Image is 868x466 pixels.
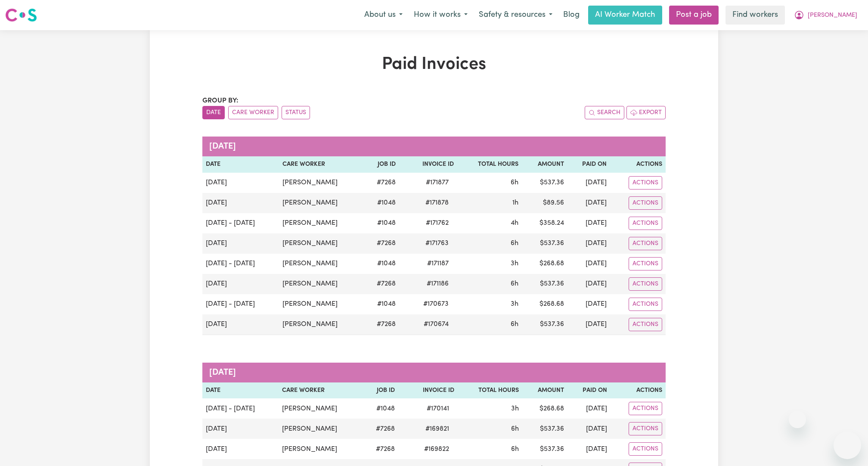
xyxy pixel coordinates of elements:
span: 1 hour [512,199,518,206]
span: # 170673 [418,299,454,309]
a: Blog [558,6,585,25]
td: # 7268 [364,233,399,254]
iframe: Close message [789,411,806,428]
td: # 1048 [364,254,399,274]
td: [PERSON_NAME] [279,173,364,193]
span: 6 hours [511,321,518,328]
td: # 7268 [364,274,399,294]
td: $ 268.68 [522,294,567,314]
td: # 1048 [363,398,399,419]
span: # 169821 [420,424,454,434]
button: Actions [629,217,662,230]
th: Actions [611,382,666,399]
h1: Paid Invoices [202,54,666,75]
td: $ 537.36 [522,233,567,254]
button: About us [359,6,408,24]
button: Actions [629,196,662,210]
td: # 7268 [363,439,399,459]
th: Date [202,382,279,399]
td: [DATE] [202,274,279,294]
td: [DATE] [567,213,611,233]
td: [DATE] [202,173,279,193]
span: 6 hours [511,179,518,186]
td: [DATE] [202,439,279,459]
td: # 7268 [364,173,399,193]
span: 3 hours [511,301,518,308]
span: 3 hours [511,405,519,412]
button: Actions [629,237,662,250]
a: Find workers [725,6,785,25]
td: [DATE] [567,233,611,254]
img: Careseekers logo [5,7,37,23]
button: Safety & resources [473,6,558,24]
td: [DATE] - [DATE] [202,254,279,274]
td: $ 358.24 [522,213,567,233]
span: 6 hours [511,280,518,287]
button: Export [626,106,666,119]
td: [PERSON_NAME] [279,213,364,233]
td: [PERSON_NAME] [279,398,363,419]
td: # 7268 [364,314,399,335]
button: sort invoices by date [202,106,225,119]
td: [DATE] [567,274,611,294]
td: # 1048 [364,213,399,233]
th: Invoice ID [398,382,458,399]
td: $ 537.36 [522,419,567,439]
td: $ 537.36 [522,314,567,335]
td: [DATE] - [DATE] [202,398,279,419]
button: Actions [629,442,662,456]
caption: [DATE] [202,363,666,382]
button: How it works [408,6,473,24]
td: [PERSON_NAME] [279,254,364,274]
span: 6 hours [511,426,519,432]
td: [DATE] [567,294,611,314]
td: [PERSON_NAME] [279,294,364,314]
td: [DATE] [567,193,611,213]
button: Actions [629,176,662,190]
td: [DATE] [567,173,611,193]
td: [DATE] [202,314,279,335]
span: # 171878 [420,198,454,208]
span: 6 hours [511,446,519,453]
button: Actions [629,318,662,331]
th: Amount [522,156,567,173]
td: # 7268 [363,419,399,439]
td: [DATE] [567,398,611,419]
th: Paid On [567,156,611,173]
span: Group by: [202,97,239,104]
td: $ 537.36 [522,274,567,294]
th: Date [202,156,279,173]
td: [DATE] [567,254,611,274]
span: # 171763 [420,238,454,249]
th: Job ID [363,382,399,399]
button: Actions [629,257,662,270]
span: # 169822 [419,444,454,454]
button: Search [585,106,624,119]
button: Actions [629,298,662,311]
td: $ 268.68 [522,254,567,274]
span: # 171187 [422,258,454,269]
td: [PERSON_NAME] [279,274,364,294]
button: sort invoices by care worker [228,106,278,119]
th: Total Hours [458,382,522,399]
caption: [DATE] [202,137,666,156]
button: Actions [629,402,662,415]
span: 6 hours [511,240,518,247]
iframe: Button to launch messaging window [834,432,861,459]
span: # 171877 [421,177,454,188]
td: [DATE] [567,314,611,335]
span: # 170141 [422,404,454,414]
td: [DATE] [202,233,279,254]
td: [PERSON_NAME] [279,193,364,213]
th: Job ID [364,156,399,173]
span: # 170674 [418,319,454,329]
th: Care Worker [279,156,364,173]
span: 4 hours [511,220,518,227]
td: [PERSON_NAME] [279,314,364,335]
button: My Account [788,6,863,24]
button: Actions [629,277,662,291]
th: Total Hours [457,156,522,173]
td: [PERSON_NAME] [279,419,363,439]
td: [PERSON_NAME] [279,233,364,254]
td: [PERSON_NAME] [279,439,363,459]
